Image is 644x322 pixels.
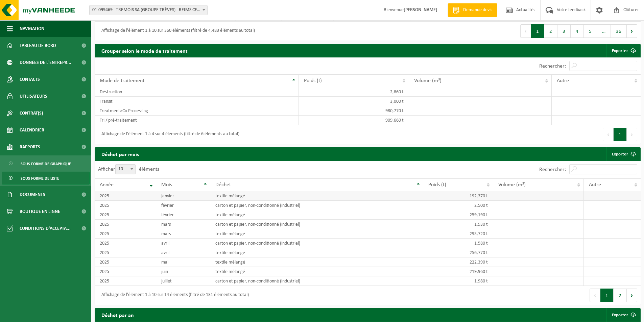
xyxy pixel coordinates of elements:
[95,201,156,210] td: 2025
[606,308,640,322] a: Exporter
[210,191,423,201] td: textile mélangé
[544,24,557,38] button: 2
[156,220,210,229] td: mars
[95,116,299,125] td: Tri / pré-traitement
[95,44,194,57] h2: Grouper selon le mode de traitement
[584,24,597,38] button: 5
[20,122,44,139] span: Calendrier
[95,147,146,160] h2: Déchet par mois
[156,210,210,220] td: février
[210,220,423,229] td: carton et papier, non-conditionné (industriel)
[423,229,493,239] td: 295,720 t
[161,182,172,188] span: Mois
[210,267,423,276] td: textile mélangé
[95,229,156,239] td: 2025
[210,239,423,248] td: carton et papier, non-conditionné (industriel)
[20,220,71,237] span: Conditions d'accepta...
[423,239,493,248] td: 1,580 t
[304,78,322,83] span: Poids (t)
[210,257,423,267] td: textile mélangé
[2,172,90,184] a: Sous forme de liste
[20,105,43,122] span: Contrat(s)
[498,182,526,188] span: Volume (m³)
[557,24,571,38] button: 3
[95,276,156,286] td: 2025
[95,97,299,106] td: Transit
[448,3,497,17] a: Demande devis
[95,191,156,201] td: 2025
[21,172,59,185] span: Sous forme de liste
[423,220,493,229] td: 1,930 t
[589,182,601,188] span: Autre
[20,186,45,203] span: Documents
[98,25,255,37] div: Affichage de l'élément 1 à 10 sur 360 éléments (filtré de 4,483 éléments au total)
[89,5,208,15] span: 01-099469 - TREMOIS SA (GROUPE TRÈVES) - REIMS CEDEX 2
[614,289,627,302] button: 2
[20,37,56,54] span: Tableau de bord
[156,267,210,276] td: juin
[95,106,299,116] td: Treatment>Co Processing
[20,203,60,220] span: Boutique en ligne
[116,165,135,174] span: 10
[428,182,446,188] span: Poids (t)
[414,78,442,83] span: Volume (m³)
[423,201,493,210] td: 2,500 t
[299,97,409,106] td: 3,000 t
[606,147,640,161] a: Exporter
[404,7,437,13] strong: [PERSON_NAME]
[156,257,210,267] td: mai
[95,239,156,248] td: 2025
[627,128,637,141] button: Next
[210,248,423,257] td: textile mélangé
[215,182,231,188] span: Déchet
[423,276,493,286] td: 1,980 t
[95,267,156,276] td: 2025
[627,24,637,38] button: Next
[156,229,210,239] td: mars
[2,157,90,170] a: Sous forme de graphique
[210,201,423,210] td: carton et papier, non-conditionné (industriel)
[531,24,544,38] button: 1
[423,210,493,220] td: 259,190 t
[557,78,569,83] span: Autre
[95,308,141,321] h2: Déchet par an
[571,24,584,38] button: 4
[20,88,47,105] span: Utilisateurs
[98,128,239,141] div: Affichage de l'élément 1 à 4 sur 4 éléments (filtré de 6 éléments au total)
[210,210,423,220] td: textile mélangé
[95,248,156,257] td: 2025
[98,289,249,301] div: Affichage de l'élément 1 à 10 sur 14 éléments (filtré de 131 éléments au total)
[590,289,600,302] button: Previous
[100,78,144,83] span: Mode de traitement
[20,54,71,71] span: Données de l'entrepr...
[95,210,156,220] td: 2025
[156,191,210,201] td: janvier
[210,229,423,239] td: textile mélangé
[539,167,566,172] label: Rechercher:
[156,248,210,257] td: avril
[461,7,494,14] span: Demande devis
[423,191,493,201] td: 192,370 t
[115,164,136,174] span: 10
[600,289,614,302] button: 1
[20,139,40,155] span: Rapports
[423,267,493,276] td: 219,960 t
[100,182,114,188] span: Année
[95,220,156,229] td: 2025
[423,248,493,257] td: 256,770 t
[90,5,207,15] span: 01-099469 - TREMOIS SA (GROUPE TRÈVES) - REIMS CEDEX 2
[299,116,409,125] td: 909,660 t
[299,87,409,97] td: 2,860 t
[606,44,640,57] a: Exporter
[423,257,493,267] td: 222,390 t
[20,71,40,88] span: Contacts
[210,276,423,286] td: carton et papier, non-conditionné (industriel)
[95,87,299,97] td: Déstruction
[614,128,627,141] button: 1
[21,157,71,170] span: Sous forme de graphique
[95,257,156,267] td: 2025
[603,128,614,141] button: Previous
[627,289,637,302] button: Next
[20,20,44,37] span: Navigation
[156,239,210,248] td: avril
